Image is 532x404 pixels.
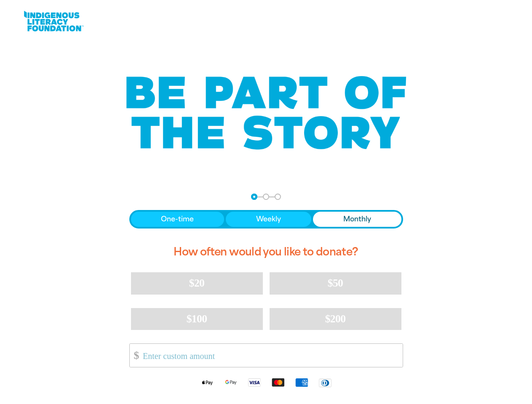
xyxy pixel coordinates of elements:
[290,377,313,387] img: American Express logo
[256,214,281,224] span: Weekly
[129,210,403,229] div: Donation frequency
[137,344,402,367] input: Enter custom amount
[270,272,401,294] button: $50
[325,313,346,325] span: $200
[343,214,371,224] span: Monthly
[219,377,243,387] img: Google Pay logo
[129,371,403,394] div: Available payment methods
[275,194,281,200] button: Navigate to step 3 of 3 to enter your payment details
[189,277,204,289] span: $20
[119,59,414,167] img: Be part of the story
[131,212,225,227] button: One-time
[161,214,194,224] span: One-time
[270,308,401,330] button: $200
[131,308,263,330] button: $100
[226,212,311,227] button: Weekly
[243,377,266,387] img: Visa logo
[263,194,269,200] button: Navigate to step 2 of 3 to enter your details
[251,194,257,200] button: Navigate to step 1 of 3 to enter your donation amount
[328,277,343,289] span: $50
[313,212,401,227] button: Monthly
[266,377,290,387] img: Mastercard logo
[195,377,219,387] img: Apple Pay logo
[313,378,337,388] img: Diners Club logo
[130,346,139,365] span: $
[187,313,207,325] span: $100
[129,239,403,266] h2: How often would you like to donate?
[131,272,263,294] button: $20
